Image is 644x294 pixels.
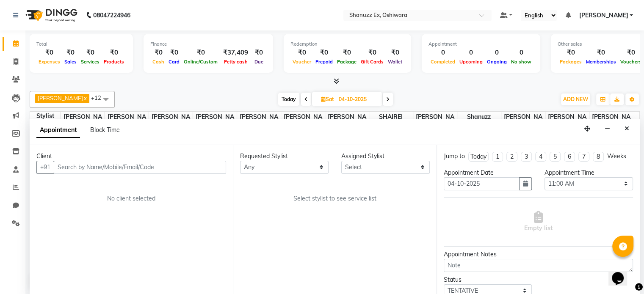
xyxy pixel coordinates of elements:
[457,112,501,149] span: Shanuzz Salon, [PERSON_NAME]
[90,126,120,134] span: Block Time
[36,152,226,161] div: Client
[544,168,633,177] div: Appointment Time
[36,48,62,58] div: ₹0
[166,48,182,58] div: ₹0
[618,59,644,65] span: Vouchers
[36,123,80,138] span: Appointment
[509,59,533,65] span: No show
[36,161,54,174] button: +91
[506,152,517,162] li: 2
[290,41,404,48] div: Redemption
[62,48,79,58] div: ₹0
[54,161,226,174] input: Search by Name/Mobile/Email/Code
[561,93,590,105] button: ADD NEW
[550,152,561,162] li: 5
[470,152,486,161] div: Today
[386,48,404,58] div: ₹0
[428,48,457,58] div: 0
[341,152,430,161] div: Assigned Stylist
[535,152,546,162] li: 4
[485,48,509,58] div: 0
[290,59,313,65] span: Voucher
[62,59,79,65] span: Sales
[386,59,404,65] span: Wallet
[413,112,457,131] span: [PERSON_NAME] (F)
[444,168,532,177] div: Appointment Date
[558,48,584,58] div: ₹0
[492,152,503,162] li: 1
[57,194,206,203] div: No client selected
[166,59,182,65] span: Card
[290,48,313,58] div: ₹0
[281,112,325,131] span: [PERSON_NAME]
[61,112,105,131] span: [PERSON_NAME]
[369,112,413,122] span: SHAIREI
[457,59,485,65] span: Upcoming
[91,94,108,101] span: +12
[252,59,265,65] span: Due
[521,152,532,162] li: 3
[444,152,465,161] div: Jump to
[182,59,220,65] span: Online/Custom
[359,48,386,58] div: ₹0
[545,112,589,131] span: [PERSON_NAME]
[79,48,102,58] div: ₹0
[237,112,281,131] span: [PERSON_NAME]
[335,59,359,65] span: Package
[313,48,335,58] div: ₹0
[102,48,126,58] div: ₹0
[149,112,193,131] span: [PERSON_NAME]
[558,59,584,65] span: Packages
[444,250,633,259] div: Appointment Notes
[607,152,626,161] div: Weeks
[501,112,545,131] span: [PERSON_NAME]
[444,275,532,284] div: Status
[278,93,299,106] span: Today
[102,59,126,65] span: Products
[240,152,329,161] div: Requested Stylist
[335,48,359,58] div: ₹0
[105,112,149,131] span: [PERSON_NAME]
[319,96,336,102] span: Sat
[193,112,237,131] span: [PERSON_NAME]
[428,59,457,65] span: Completed
[608,260,636,286] iframe: chat widget
[579,11,628,20] span: [PERSON_NAME]
[524,211,553,233] span: Empty list
[22,3,80,27] img: logo
[150,59,166,65] span: Cash
[336,93,379,106] input: 2025-10-04
[222,59,250,65] span: Petty cash
[182,48,220,58] div: ₹0
[38,95,83,102] span: [PERSON_NAME]
[150,41,266,48] div: Finance
[30,112,61,121] div: Stylist
[325,112,369,131] span: [PERSON_NAME]
[150,48,166,58] div: ₹0
[509,48,533,58] div: 0
[79,59,102,65] span: Services
[359,59,386,65] span: Gift Cards
[36,41,126,48] div: Total
[313,59,335,65] span: Prepaid
[584,59,618,65] span: Memberships
[578,152,589,162] li: 7
[485,59,509,65] span: Ongoing
[220,48,252,58] div: ₹37,409
[444,177,520,190] input: yyyy-mm-dd
[252,48,266,58] div: ₹0
[293,194,376,203] span: Select stylist to see service list
[618,48,644,58] div: ₹0
[36,59,62,65] span: Expenses
[428,41,533,48] div: Appointment
[93,3,130,27] b: 08047224946
[564,152,575,162] li: 6
[83,95,87,102] a: x
[563,96,588,102] span: ADD NEW
[589,112,633,131] span: [PERSON_NAME]
[457,48,485,58] div: 0
[584,48,618,58] div: ₹0
[621,122,633,135] button: Close
[593,152,604,162] li: 8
